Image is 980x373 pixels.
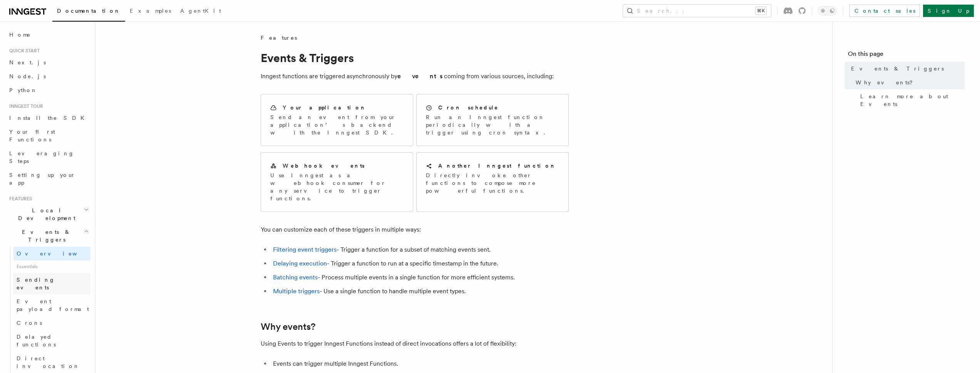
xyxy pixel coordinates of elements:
[6,103,43,109] span: Inngest tour
[273,246,337,253] a: Filtering event triggers
[261,71,569,82] p: Inngest functions are triggered asynchronously by coming from various sources, including:
[271,272,569,283] li: - Process multiple events in a single function for more efficient systems.
[9,129,55,143] span: Your first Functions
[17,250,96,257] span: Overview
[6,203,90,225] button: Local Development
[17,334,56,348] span: Delayed functions
[438,104,499,111] h2: Cron schedule
[13,260,90,273] span: Essentials
[271,258,569,269] li: - Trigger a function to run at a specific timestamp in the future.
[13,316,90,330] a: Crons
[923,5,974,17] a: Sign Up
[273,287,320,295] a: Multiple triggers
[283,162,365,170] h2: Webhook events
[853,76,965,89] a: Why events?
[271,358,569,369] li: Events can trigger multiple Inngest Functions.
[9,115,89,121] span: Install the SDK
[416,152,569,212] a: Another Inngest functionDirectly invoke other functions to compose more powerful functions.
[623,5,771,17] button: Search...⌘K
[17,277,55,291] span: Sending events
[6,125,90,146] a: Your first Functions
[261,152,413,212] a: Webhook eventsUse Inngest as a webhook consumer for any service to trigger functions.
[426,113,559,136] p: Run an Inngest function periodically with a trigger using cron syntax.
[180,8,221,14] span: AgentKit
[17,298,89,312] span: Event payload format
[13,351,90,373] a: Direct invocation
[397,72,444,80] strong: events
[9,59,46,66] span: Next.js
[130,8,171,14] span: Examples
[13,247,90,260] a: Overview
[9,172,75,186] span: Setting up your app
[851,65,944,72] span: Events & Triggers
[273,260,327,267] a: Delaying execution
[13,330,90,351] a: Delayed functions
[818,6,837,15] button: Toggle dark mode
[9,87,37,93] span: Python
[261,321,315,332] a: Why events?
[6,146,90,168] a: Leveraging Steps
[13,294,90,316] a: Event payload format
[270,171,404,202] p: Use Inngest as a webhook consumer for any service to trigger functions.
[176,2,226,21] a: AgentKit
[9,150,74,164] span: Leveraging Steps
[6,168,90,190] a: Setting up your app
[6,83,90,97] a: Python
[6,69,90,83] a: Node.js
[13,273,90,294] a: Sending events
[6,48,40,54] span: Quick start
[438,162,556,170] h2: Another Inngest function
[848,49,965,62] h4: On this page
[17,320,42,326] span: Crons
[57,8,121,14] span: Documentation
[849,5,920,17] a: Contact sales
[9,31,31,39] span: Home
[271,286,569,297] li: - Use a single function to handle multiple event types.
[6,111,90,125] a: Install the SDK
[6,225,90,247] button: Events & Triggers
[125,2,176,21] a: Examples
[6,55,90,69] a: Next.js
[6,207,84,222] span: Local Development
[756,7,766,15] kbd: ⌘K
[261,34,297,42] span: Features
[17,355,80,369] span: Direct invocation
[6,28,90,42] a: Home
[6,196,32,202] span: Features
[261,224,569,235] p: You can customize each of these triggers in multiple ways:
[261,51,569,65] h1: Events & Triggers
[271,244,569,255] li: - Trigger a function for a subset of matching events sent.
[9,73,46,79] span: Node.js
[261,94,413,146] a: Your applicationSend an event from your application’s backend with the Inngest SDK.
[283,104,366,111] h2: Your application
[860,92,965,108] span: Learn more about Events
[6,228,84,244] span: Events & Triggers
[857,89,965,111] a: Learn more about Events
[856,79,918,86] span: Why events?
[848,62,965,76] a: Events & Triggers
[261,338,569,349] p: Using Events to trigger Inngest Functions instead of direct invocations offers a lot of flexibility:
[52,2,125,22] a: Documentation
[270,113,404,136] p: Send an event from your application’s backend with the Inngest SDK.
[416,94,569,146] a: Cron scheduleRun an Inngest function periodically with a trigger using cron syntax.
[426,171,559,195] p: Directly invoke other functions to compose more powerful functions.
[273,274,318,281] a: Batching events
